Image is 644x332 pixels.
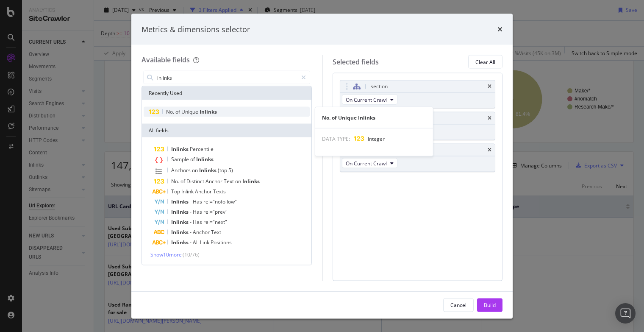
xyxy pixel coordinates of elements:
[340,80,496,109] div: sectiontimesOn Current Crawl
[175,108,181,115] span: of
[171,208,190,215] span: Inlinks
[200,108,217,115] span: Inlinks
[346,159,387,167] span: On Current Crawl
[150,251,182,258] span: Show 10 more
[192,167,199,174] span: on
[475,58,495,65] div: Clear All
[190,198,193,205] span: -
[193,208,203,215] span: Has
[190,156,196,163] span: of
[142,86,311,100] div: Recently Used
[218,167,228,174] span: (top
[497,24,502,35] div: times
[193,218,203,226] span: Has
[203,198,237,205] span: rel="nofollow"
[484,301,496,308] div: Build
[171,188,181,195] span: Top
[211,239,232,246] span: Positions
[142,124,311,137] div: All fields
[346,96,387,103] span: On Current Crawl
[183,251,200,258] span: ( 10 / 76 )
[205,178,224,185] span: Anchor
[342,95,397,105] button: On Current Crawl
[195,188,213,195] span: Anchor
[200,239,211,246] span: Link
[203,218,227,226] span: rel="next"
[171,218,190,226] span: Inlinks
[166,108,175,115] span: No.
[443,298,474,312] button: Cancel
[131,14,513,318] div: modal
[199,167,218,174] span: Inlinks
[488,148,491,153] div: times
[193,198,203,205] span: Has
[450,301,466,308] div: Cancel
[190,229,193,236] span: -
[181,108,200,115] span: Unique
[171,167,192,174] span: Anchors
[186,178,205,185] span: Distinct
[142,24,250,35] div: Metrics & dimensions selector
[615,303,636,324] div: Open Intercom Messenger
[171,156,190,163] span: Sample
[468,55,502,69] button: Clear All
[193,229,211,236] span: Anchor
[235,178,242,185] span: on
[213,188,226,195] span: Texts
[488,116,491,121] div: times
[180,178,186,185] span: of
[228,167,233,174] span: 5)
[371,82,388,91] div: section
[340,144,496,172] div: Content-TypetimesOn Current Crawl
[203,208,228,215] span: rel="prev"
[190,239,193,246] span: -
[171,178,180,185] span: No.
[477,298,502,312] button: Build
[196,156,214,163] span: Inlinks
[242,178,260,185] span: Inlinks
[488,84,491,89] div: times
[333,57,379,67] div: Selected fields
[156,71,297,84] input: Search by field name
[342,158,397,168] button: On Current Crawl
[211,229,221,236] span: Text
[190,208,193,215] span: -
[190,145,214,153] span: Percentile
[171,229,190,236] span: Inlinks
[190,218,193,226] span: -
[322,135,350,142] span: DATA TYPE:
[193,239,200,246] span: All
[171,198,190,205] span: Inlinks
[181,188,195,195] span: Inlink
[224,178,235,185] span: Text
[142,55,190,64] div: Available fields
[368,135,385,142] span: Integer
[315,114,433,121] div: No. of Unique Inlinks
[171,239,190,246] span: Inlinks
[171,145,190,153] span: Inlinks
